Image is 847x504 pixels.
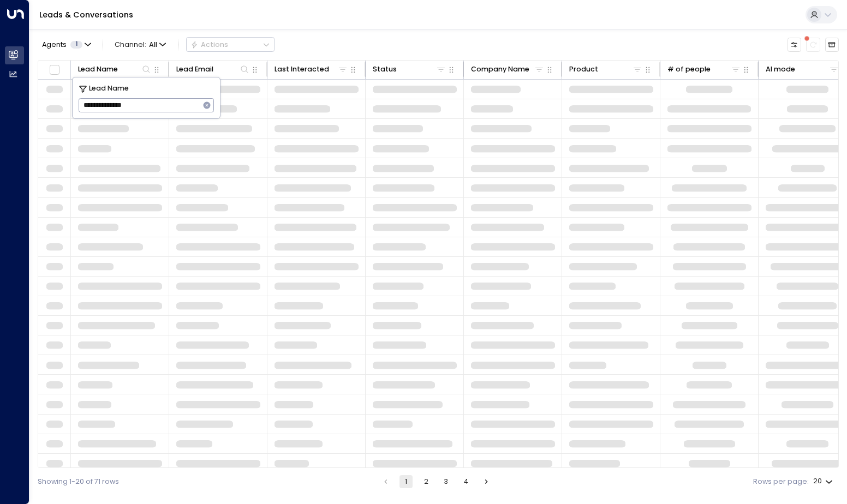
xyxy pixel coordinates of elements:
button: Agents1 [38,38,94,51]
span: Agents [42,41,67,49]
div: Status [373,63,397,75]
span: There are new threads available. Refresh the grid to view the latest updates. [806,38,820,51]
div: Button group with a nested menu [186,37,275,52]
button: page 1 [399,475,413,488]
div: AI mode [766,63,840,75]
div: Company Name [471,63,545,75]
button: Actions [186,37,275,52]
span: All [149,41,157,49]
button: Customize [788,38,801,51]
div: AI mode [766,63,795,75]
div: # of people [667,63,711,75]
a: Leads & Conversations [39,9,133,20]
label: Rows per page: [753,477,809,487]
div: 20 [813,474,835,489]
div: Lead Name [78,63,152,75]
div: Status [373,63,447,75]
button: Go to page 2 [420,475,433,488]
button: Go to page 4 [460,475,473,488]
span: Lead Name [89,83,129,94]
div: Lead Email [176,63,250,75]
div: Lead Name [78,63,118,75]
div: Company Name [471,63,529,75]
div: Lead Email [176,63,213,75]
button: Channel:All [111,38,170,51]
div: Last Interacted [275,63,349,75]
button: Go to page 3 [439,475,452,488]
button: Go to next page [480,475,493,488]
span: 1 [70,41,82,49]
div: Product [569,63,643,75]
button: Archived Leads [825,38,839,51]
span: Channel: [111,38,170,51]
div: Showing 1-20 of 71 rows [38,477,119,487]
div: Last Interacted [275,63,329,75]
div: # of people [667,63,742,75]
div: Actions [190,40,228,49]
nav: pagination navigation [379,475,493,488]
div: Product [569,63,598,75]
